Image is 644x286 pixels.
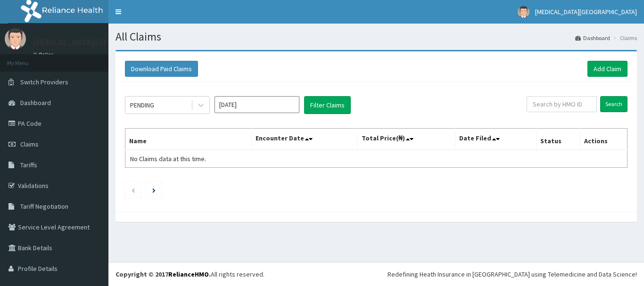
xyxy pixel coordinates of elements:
[357,129,455,150] th: Total Price(₦)
[518,6,529,18] img: User Image
[388,270,637,279] div: Redefining Heath Insurance in [GEOGRAPHIC_DATA] using Telemedicine and Data Science!
[575,34,610,42] a: Dashboard
[304,96,351,114] button: Filter Claims
[125,129,252,150] th: Name
[130,155,206,163] span: No Claims data at this time.
[527,96,597,112] input: Search by HMO ID
[131,186,135,194] a: Previous page
[455,129,537,150] th: Date Filed
[535,8,637,16] span: [MEDICAL_DATA][GEOGRAPHIC_DATA]
[580,129,627,150] th: Actions
[20,202,68,211] span: Tariff Negotiation
[20,161,37,169] span: Tariffs
[587,61,627,77] a: Add Claim
[252,129,357,150] th: Encounter Date
[537,129,580,150] th: Status
[116,31,637,43] h1: All Claims
[20,78,68,86] span: Switch Providers
[33,51,56,58] a: Online
[125,61,198,77] button: Download Paid Claims
[5,28,26,49] img: User Image
[20,140,39,148] span: Claims
[152,186,156,194] a: Next page
[20,98,51,107] span: Dashboard
[130,100,154,110] div: PENDING
[116,270,211,278] strong: Copyright © 2017 .
[611,34,637,42] li: Claims
[168,270,209,278] a: RelianceHMO
[108,262,644,286] footer: All rights reserved.
[600,96,627,112] input: Search
[215,96,299,113] input: Select Month and Year
[33,38,173,47] p: [MEDICAL_DATA][GEOGRAPHIC_DATA]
